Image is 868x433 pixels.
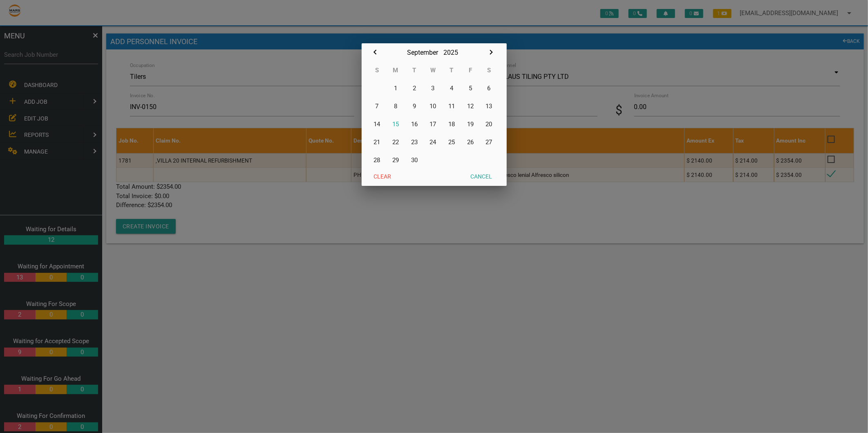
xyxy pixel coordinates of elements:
[405,79,424,97] button: 2
[368,115,387,133] button: 14
[368,169,398,184] button: Clear
[442,79,461,97] button: 4
[368,97,387,115] button: 7
[480,115,499,133] button: 20
[412,67,416,74] abbr: Tuesday
[442,97,461,115] button: 11
[386,79,405,97] button: 1
[405,133,424,151] button: 23
[386,133,405,151] button: 22
[424,79,443,97] button: 3
[487,67,491,74] abbr: Saturday
[393,67,398,74] abbr: Monday
[480,97,499,115] button: 13
[430,67,436,74] abbr: Wednesday
[424,133,443,151] button: 24
[424,97,443,115] button: 10
[386,115,405,133] button: 15
[405,115,424,133] button: 16
[368,133,387,151] button: 21
[461,133,480,151] button: 26
[386,151,405,169] button: 29
[442,115,461,133] button: 18
[424,115,443,133] button: 17
[405,151,424,169] button: 30
[480,133,499,151] button: 27
[442,133,461,151] button: 25
[469,67,472,74] abbr: Friday
[480,79,499,97] button: 6
[405,97,424,115] button: 9
[465,169,499,184] button: Cancel
[375,67,379,74] abbr: Sunday
[461,79,480,97] button: 5
[450,67,454,74] abbr: Thursday
[368,151,387,169] button: 28
[461,97,480,115] button: 12
[386,97,405,115] button: 8
[461,115,480,133] button: 19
